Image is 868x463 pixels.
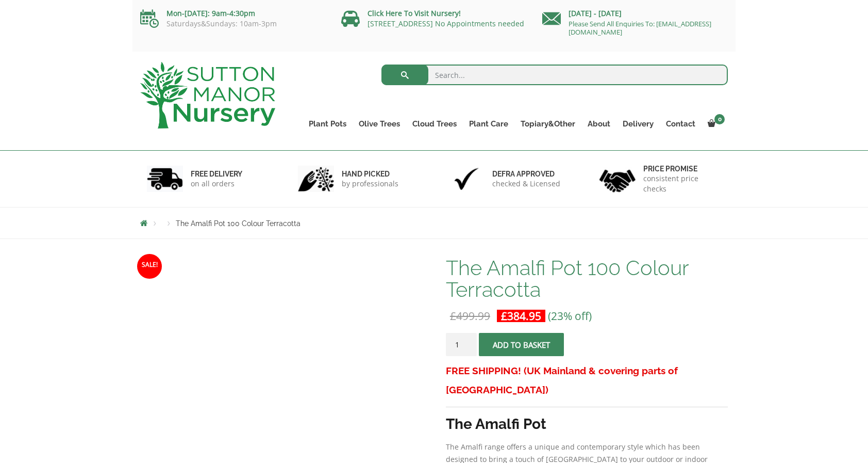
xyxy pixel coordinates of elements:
[342,169,398,179] h6: hand picked
[137,254,162,279] span: Sale!
[368,8,461,18] a: Click Here To Visit Nursery!
[446,416,546,433] strong: The Amalfi Pot
[542,7,728,20] p: [DATE] - [DATE]
[501,309,541,323] bdi: 384.95
[147,166,183,192] img: 1.jpg
[368,19,524,28] a: [STREET_ADDRESS] No Appointments needed
[140,7,326,20] p: Mon-[DATE]: 9am-4:30pm
[616,117,660,131] a: Delivery
[140,219,728,227] nav: Breadcrumbs
[569,19,711,37] a: Please Send All Enquiries To: [EMAIL_ADDRESS][DOMAIN_NAME]
[660,117,702,131] a: Contact
[643,173,722,194] p: consistent price checks
[446,333,477,356] input: Product quantity
[463,117,514,131] a: Plant Care
[446,257,728,300] h1: The Amalfi Pot 100 Colour Terracotta
[176,219,301,228] span: The Amalfi Pot 100 Colour Terracotta
[548,309,592,323] span: (23% off)
[450,309,456,323] span: £
[446,361,728,400] h3: FREE SHIPPING! (UK Mainland & covering parts of [GEOGRAPHIC_DATA])
[140,20,326,28] p: Saturdays&Sundays: 10am-3pm
[191,179,242,189] p: on all orders
[492,179,560,189] p: checked & Licensed
[353,117,406,131] a: Olive Trees
[714,114,725,124] span: 0
[479,333,564,356] button: Add to basket
[581,117,616,131] a: About
[140,62,275,129] img: logo
[342,179,398,189] p: by professionals
[599,163,636,195] img: 4.jpg
[450,309,490,323] bdi: 499.99
[381,65,728,85] input: Search...
[492,169,560,179] h6: Defra approved
[702,117,728,131] a: 0
[191,169,242,179] h6: FREE DELIVERY
[448,166,485,192] img: 3.jpg
[298,166,334,192] img: 2.jpg
[303,117,353,131] a: Plant Pots
[406,117,463,131] a: Cloud Trees
[501,309,507,323] span: £
[643,164,722,173] h6: Price promise
[514,117,581,131] a: Topiary&Other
